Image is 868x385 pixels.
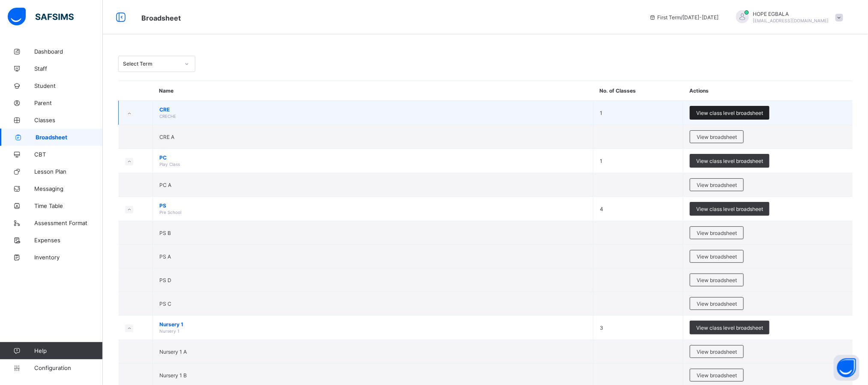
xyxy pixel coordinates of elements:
span: View class level broadsheet [696,158,763,164]
a: View broadsheet [690,297,744,304]
th: Actions [683,81,853,101]
span: 3 [600,325,603,331]
th: No. of Classes [593,81,683,101]
span: 4 [600,206,603,212]
span: Help [34,347,102,354]
span: View broadsheet [697,230,737,236]
a: View class level broadsheet [690,321,769,327]
a: View class level broadsheet [690,106,769,112]
a: View broadsheet [690,274,744,280]
span: View broadsheet [697,134,737,140]
span: Messaging [34,185,103,192]
span: Lesson Plan [34,168,103,175]
span: Parent [34,99,103,106]
span: View broadsheet [697,349,737,355]
span: session/term information [649,14,719,21]
span: HOPE EGBALA [753,11,829,17]
a: View broadsheet [690,250,744,256]
span: Nursery 1 [159,321,587,328]
span: PC [159,154,587,161]
span: PS A [159,253,171,260]
span: CRECHE [159,114,176,119]
span: CBT [34,151,103,158]
a: View class level broadsheet [690,154,769,160]
span: Nursery 1 [159,328,180,334]
img: safsims [8,8,74,26]
span: [EMAIL_ADDRESS][DOMAIN_NAME] [753,18,829,23]
span: View class level broadsheet [696,206,763,212]
span: Broadsheet [141,14,181,22]
span: View broadsheet [697,182,737,188]
span: Broadsheet [36,134,103,141]
span: Nursery 1 B [159,372,187,379]
span: PS D [159,277,171,283]
span: Classes [34,117,103,123]
span: Inventory [34,254,103,261]
span: View class level broadsheet [696,110,763,116]
span: View broadsheet [697,301,737,307]
span: View broadsheet [697,253,737,260]
div: HOPEEGBALA [727,10,847,24]
span: PS B [159,230,171,236]
span: View broadsheet [697,277,737,283]
a: View broadsheet [690,226,744,233]
span: Time Table [34,202,103,209]
span: Staff [34,65,103,72]
div: Select Term [123,61,180,67]
button: Open asap [834,355,859,381]
span: CRE A [159,134,174,140]
a: View broadsheet [690,369,744,375]
span: PS [159,202,587,209]
span: Pre School [159,210,181,215]
a: View broadsheet [690,130,744,137]
span: Assessment Format [34,220,103,226]
span: 1 [600,158,602,164]
span: Configuration [34,364,102,371]
span: Expenses [34,237,103,244]
span: PC A [159,182,171,188]
span: Student [34,82,103,89]
span: Dashboard [34,48,103,55]
span: 1 [600,110,602,116]
span: View broadsheet [697,372,737,379]
span: PS C [159,301,171,307]
span: CRE [159,106,587,113]
span: Play Class [159,162,180,167]
a: View broadsheet [690,345,744,352]
th: Name [153,81,593,101]
span: Nursery 1 A [159,349,187,355]
span: View class level broadsheet [696,325,763,331]
a: View class level broadsheet [690,202,769,208]
a: View broadsheet [690,178,744,185]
